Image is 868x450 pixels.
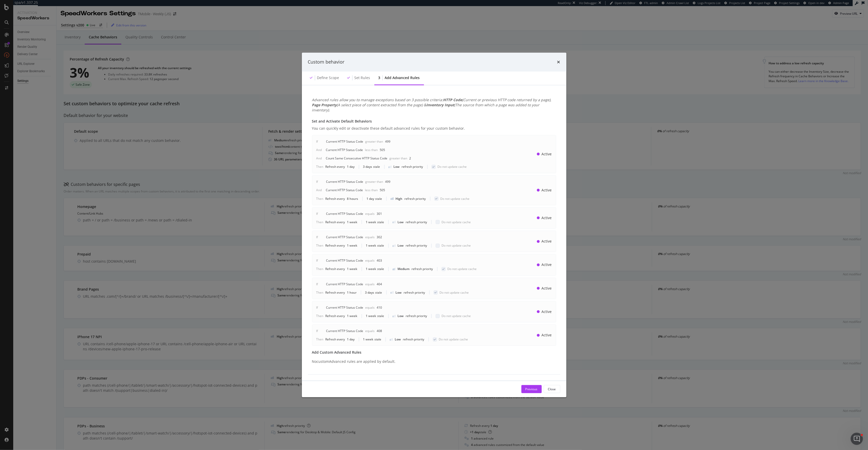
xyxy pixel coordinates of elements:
div: Low [398,220,404,224]
span: Do not update cache [442,220,471,224]
div: Active [542,152,552,157]
div: If [316,212,318,216]
div: refresh priority [404,290,425,295]
div: Close [548,387,556,391]
div: Advanced rules allow you to manage exceptions based on 3 possible criteria: (Current or previous ... [312,97,556,113]
div: If [316,329,318,333]
div: Active [542,215,552,220]
div: Set and Activate Default Behaviors [312,119,556,124]
div: Set rules [355,75,370,80]
div: 403 [377,259,382,263]
div: If [316,259,318,263]
div: Equals [365,259,375,263]
div: Then [316,290,323,295]
div: stale [375,337,381,342]
div: Refresh every [326,243,345,248]
div: Add Custom Advanced Rules [312,350,556,355]
div: Refresh every [326,220,345,224]
div: Active [542,309,552,314]
div: Equals [365,282,375,286]
div: Current HTTP Status Code [326,329,363,333]
div: 499 [385,180,391,184]
div: Active [542,262,552,267]
div: If [316,139,318,144]
div: If [316,305,318,310]
div: 499 [385,139,391,144]
div: Refresh every [326,197,345,201]
div: 1 week [366,267,376,271]
div: Active [542,239,552,244]
div: Refresh every [326,164,345,169]
div: Custom behavior [308,59,345,65]
div: Current HTTP Status Code [326,305,363,310]
div: And [316,156,322,160]
div: refresh priority [405,197,426,201]
img: cRr4yx4cyByr8BeLxltRlzBPIAAAAAElFTkSuQmCC [391,197,394,200]
div: 408 [377,329,382,333]
div: Greater than [390,156,407,160]
div: Low [395,337,401,342]
div: Equals [365,235,375,239]
div: Current HTTP Status Code [326,282,363,286]
div: 3 days [363,164,372,169]
div: 2 [409,156,411,160]
button: Close [544,385,560,393]
div: stale [377,243,384,248]
div: Active [542,188,552,193]
div: Then [316,314,323,318]
div: 1 day [367,197,374,201]
div: modal [302,53,566,397]
div: refresh priority [406,243,427,248]
span: Do not update cache [448,267,477,271]
div: Current HTTP Status Code [326,188,363,192]
div: Define scope [317,75,339,80]
img: Yo1DZTjnOBfEZTkXj00cav03WZSR3qnEnDcAAAAASUVORK5CYII= [393,221,396,223]
div: 1 hour [347,290,357,295]
div: 8 hours [347,197,358,201]
div: 1 week [363,337,374,342]
div: Equals [365,212,375,216]
img: Yo1DZTjnOBfEZTkXj00cav03WZSR3qnEnDcAAAAASUVORK5CYII= [390,338,393,341]
div: 404 [377,282,382,286]
div: 505 [380,188,385,192]
div: 1 week [366,314,376,318]
div: Less than [365,188,378,192]
div: You can quickly edit or deactivate these default advanced rules for your custom behavior. [312,126,556,131]
div: refresh priority [406,314,427,318]
div: Active [542,286,552,291]
div: Active [542,333,552,338]
div: Low [396,290,402,295]
div: Current HTTP Status Code [326,235,363,239]
div: stale [377,267,384,271]
div: If [316,235,318,239]
span: Do not update cache [442,243,471,248]
div: Refresh every [326,337,345,342]
b: Inventory Input [426,102,454,107]
div: 1 week [366,220,376,224]
img: Yo1DZTjnOBfEZTkXj00cav03WZSR3qnEnDcAAAAASUVORK5CYII= [389,166,392,168]
div: refresh priority [402,164,423,169]
span: Do not update cache [440,197,470,201]
div: If [316,282,318,286]
div: Equals [365,305,375,310]
div: Equals [365,329,375,333]
iframe: Intercom live chat [851,433,863,445]
div: stale [375,290,382,295]
div: Current HTTP Status Code [326,212,363,216]
div: Greater than [365,139,383,144]
div: Count Same Consecutive HTTP Status Code [326,156,388,160]
div: stale [375,197,382,201]
div: Current HTTP Status Code [326,148,363,152]
div: 302 [377,235,382,239]
div: Add advanced rules [385,75,420,80]
div: times [557,59,560,65]
div: Then [316,164,323,169]
div: Then [316,197,323,201]
span: Do not update cache [438,164,467,169]
div: If [316,180,318,184]
div: High [396,197,403,201]
div: 505 [380,148,385,152]
div: 3 days [365,290,374,295]
div: Current HTTP Status Code [326,259,363,263]
div: 1 week [347,267,358,271]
